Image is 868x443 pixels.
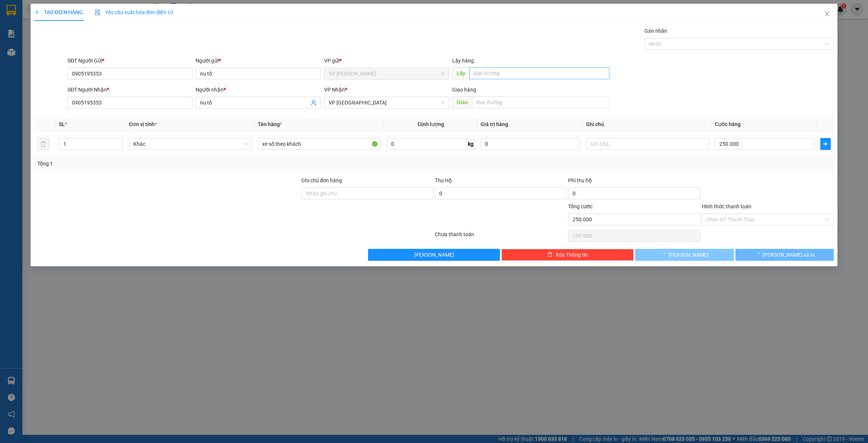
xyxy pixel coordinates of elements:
div: Chưa thanh toán [434,230,567,243]
span: Lấy hàng [452,58,474,64]
input: 0 [481,138,580,150]
div: Người nhận [196,86,321,94]
div: VP gửi [324,57,449,65]
span: [PERSON_NAME] [414,251,454,259]
input: VD: Bàn, Ghế [258,138,381,150]
input: Ghi Chú [586,138,709,150]
span: SL [59,121,65,127]
div: SĐT Người Nhận [67,86,193,94]
span: Khác [133,138,247,150]
button: plus [820,138,831,150]
button: [PERSON_NAME] [368,249,500,261]
button: [PERSON_NAME] và In [735,249,834,261]
span: plus [34,10,39,15]
span: Định lượng [418,121,444,127]
span: loading [660,252,669,257]
input: Dọc đường [472,96,609,108]
span: Giao hàng [452,87,476,93]
button: [PERSON_NAME] [635,249,734,261]
button: delete [37,138,49,150]
span: kg [467,138,475,150]
label: Gán nhãn [644,28,667,34]
div: SĐT Người Gửi [67,57,193,65]
span: Yêu cầu xuất hóa đơn điện tử [95,9,173,15]
span: Thu Hộ [435,177,452,183]
button: Close [817,4,837,25]
span: Giao [452,96,472,108]
th: Ghi chú [583,117,712,132]
span: TẠO ĐƠN HÀNG [34,9,83,15]
input: Dọc đường [469,67,609,79]
span: Cước hàng [715,121,741,127]
label: Ghi chú đơn hàng [301,177,342,183]
span: [PERSON_NAME] [669,251,709,259]
button: deleteXóa Thông tin [501,249,633,261]
span: Đơn vị tính [129,121,157,127]
div: Người gửi [196,57,321,65]
span: loading [754,252,763,257]
span: delete [547,252,552,258]
span: VP Sài Gòn [329,97,445,108]
span: plus [821,141,830,147]
span: user-add [311,100,317,106]
input: Ghi chú đơn hàng [301,187,433,199]
img: icon [95,10,101,16]
span: [PERSON_NAME] và In [763,251,815,259]
label: Hình thức thanh toán [702,203,751,209]
span: Tổng cước [568,203,593,209]
div: Tổng: 1 [37,160,335,168]
span: Xóa Thông tin [555,251,588,259]
span: Giá trị hàng [481,121,508,127]
div: Phí thu hộ [568,176,700,187]
span: Tên hàng [258,121,282,127]
span: VP Nhận [324,87,345,93]
span: VP Nam Dong [329,68,445,79]
span: close [824,11,830,17]
span: Lấy [452,67,469,79]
